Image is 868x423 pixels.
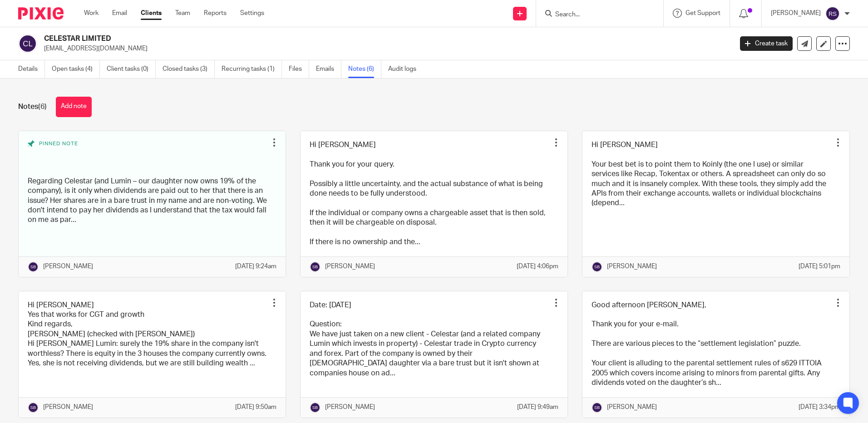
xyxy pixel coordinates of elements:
[825,6,840,21] img: svg%3E
[310,261,321,272] img: svg%3E
[348,60,381,78] a: Notes (6)
[44,34,590,44] h2: CELESTAR LIMITED
[107,60,156,78] a: Client tasks (0)
[18,34,37,53] img: svg%3E
[799,403,840,412] p: [DATE] 3:34pm
[84,9,99,18] a: Work
[240,9,264,18] a: Settings
[28,140,267,170] div: Pinned note
[222,60,282,78] a: Recurring tasks (1)
[56,97,92,117] button: Add note
[316,60,341,78] a: Emails
[325,262,375,271] p: [PERSON_NAME]
[175,9,190,18] a: Team
[28,402,39,413] img: svg%3E
[43,403,93,412] p: [PERSON_NAME]
[141,9,162,18] a: Clients
[18,60,45,78] a: Details
[235,262,276,271] p: [DATE] 9:24am
[38,103,47,110] span: (6)
[592,261,602,272] img: svg%3E
[112,9,127,18] a: Email
[18,102,47,112] h1: Notes
[43,262,93,271] p: [PERSON_NAME]
[517,403,558,412] p: [DATE] 9:49am
[607,403,657,412] p: [PERSON_NAME]
[388,60,423,78] a: Audit logs
[28,261,39,272] img: svg%3E
[310,402,321,413] img: svg%3E
[18,7,64,20] img: Pixie
[554,11,636,19] input: Search
[686,10,720,16] span: Get Support
[44,44,726,53] p: [EMAIL_ADDRESS][DOMAIN_NAME]
[325,403,375,412] p: [PERSON_NAME]
[52,60,100,78] a: Open tasks (4)
[740,36,793,51] a: Create task
[771,9,821,18] p: [PERSON_NAME]
[204,9,227,18] a: Reports
[235,403,276,412] p: [DATE] 9:50am
[289,60,309,78] a: Files
[592,402,602,413] img: svg%3E
[517,262,558,271] p: [DATE] 4:06pm
[607,262,657,271] p: [PERSON_NAME]
[163,60,215,78] a: Closed tasks (3)
[799,262,840,271] p: [DATE] 5:01pm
